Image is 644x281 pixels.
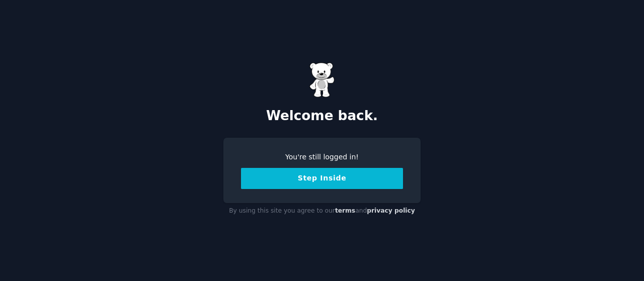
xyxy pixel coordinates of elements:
[309,62,335,98] img: Gummy Bear
[241,168,403,189] button: Step Inside
[367,207,415,214] a: privacy policy
[223,203,421,219] div: By using this site you agree to our and
[241,174,403,182] a: Step Inside
[223,108,421,124] h2: Welcome back.
[241,152,403,162] div: You're still logged in!
[335,207,355,214] a: terms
